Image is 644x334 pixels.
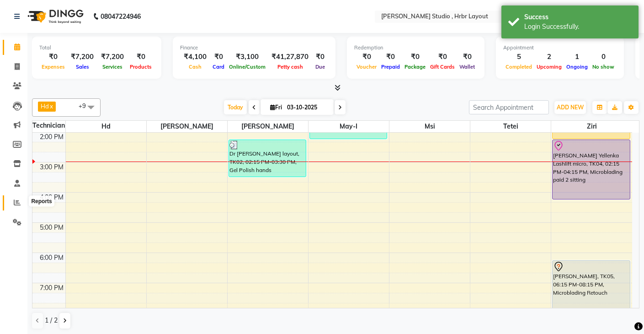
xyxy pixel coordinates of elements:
span: [PERSON_NAME] [147,121,227,132]
div: Technician [32,121,65,130]
span: [PERSON_NAME] [228,121,308,132]
div: 3:00 PM [38,162,65,172]
span: Services [100,64,125,70]
span: No show [590,64,617,70]
div: 1 [564,52,590,62]
div: 2:00 PM [38,132,65,142]
span: Today [224,100,247,114]
div: ₹0 [354,52,379,62]
div: ₹3,100 [227,52,268,62]
span: ADD NEW [557,104,584,111]
span: Hd [66,121,146,132]
span: Cash [186,64,204,70]
div: 6:00 PM [38,253,65,263]
div: Success [524,12,632,22]
div: ₹0 [428,52,457,62]
div: 5:00 PM [38,223,65,232]
span: Due [313,64,327,70]
span: Online/Custom [227,64,268,70]
div: [PERSON_NAME] Yellenka Lashlift micro, TK04, 02:15 PM-04:15 PM, Microblading paid 2 sitting [553,140,629,199]
input: Search Appointment [469,100,549,114]
span: Gift Cards [428,64,457,70]
div: ₹4,100 [180,52,210,62]
span: Wallet [457,64,477,70]
span: Voucher [354,64,379,70]
span: Ziri [551,121,632,132]
div: 5 [503,52,534,62]
span: Hd [41,102,49,110]
div: ₹0 [402,52,428,62]
span: Tetei [470,121,551,132]
span: May-i [309,121,389,132]
span: Fri [268,104,284,111]
div: Finance [180,44,328,52]
div: 0 [590,52,617,62]
div: 2 [534,52,564,62]
div: Reports [29,196,54,207]
button: ADD NEW [554,101,586,114]
div: 4:00 PM [38,193,65,202]
span: Msi [389,121,470,132]
div: Dr [PERSON_NAME] layout, TK02, 02:15 PM-03:30 PM, Gel Polish hands [229,140,306,177]
span: Completed [503,64,534,70]
span: Card [210,64,227,70]
span: Prepaid [379,64,402,70]
div: [PERSON_NAME], TK05, 06:15 PM-08:15 PM, Microblading Retouch [553,261,629,320]
div: ₹0 [39,52,67,62]
div: Redemption [354,44,477,52]
span: Upcoming [534,64,564,70]
span: 1 / 2 [45,316,58,325]
div: ₹41,27,870 [268,52,312,62]
b: 08047224946 [101,4,141,29]
div: 7:00 PM [38,283,65,293]
div: ₹0 [457,52,477,62]
div: ₹0 [128,52,154,62]
div: ₹0 [379,52,402,62]
a: x [49,102,53,110]
span: Sales [74,64,91,70]
span: Expenses [39,64,67,70]
div: ₹0 [210,52,227,62]
div: ₹0 [312,52,328,62]
div: Total [39,44,154,52]
span: +9 [79,102,93,109]
div: Login Successfully. [524,22,632,32]
span: Petty cash [275,64,305,70]
div: ₹7,200 [67,52,97,62]
span: Package [402,64,428,70]
img: logo [23,4,86,29]
div: Appointment [503,44,617,52]
div: ₹7,200 [97,52,128,62]
span: Products [128,64,154,70]
input: 2025-10-03 [284,101,330,114]
span: Ongoing [564,64,590,70]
